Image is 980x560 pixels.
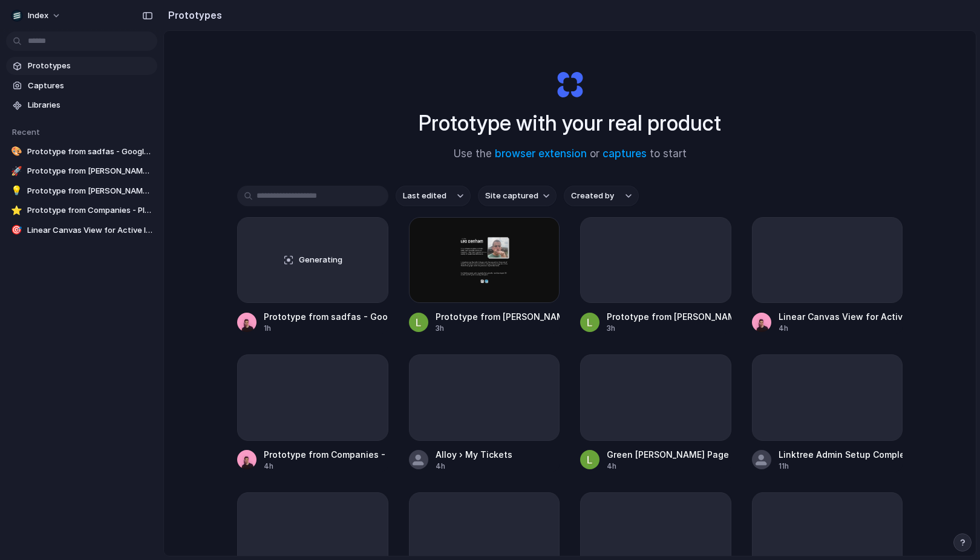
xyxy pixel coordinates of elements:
span: Index [28,10,48,22]
span: Linear Canvas View for Active Issues [27,224,152,236]
div: 4h [779,323,903,334]
div: Prototype from [PERSON_NAME] (new) [607,310,731,323]
h1: Prototype with your real product [419,107,721,139]
a: Green [PERSON_NAME] Page4h [580,354,731,471]
a: Linear Canvas View for Active Issues4h [752,217,903,334]
span: Generating [299,254,342,266]
div: Prototype from Companies - Plain [264,448,388,461]
span: Recent [12,127,40,137]
div: 3h [607,323,731,334]
a: ⭐Prototype from Companies - Plain [6,201,157,220]
span: Site captured [485,190,538,202]
a: Libraries [6,96,157,114]
div: Linear Canvas View for Active Issues [779,310,903,323]
div: ⭐ [11,204,22,217]
a: 🎨Prototype from sadfas - Google Search [6,143,157,161]
div: Alloy › My Tickets [436,448,512,461]
a: Alloy › My Tickets4h [409,354,560,471]
a: GeneratingPrototype from sadfas - Google Search1h [237,217,388,334]
span: Use the or to start [454,146,687,162]
span: Created by [571,190,614,202]
a: Linktree Admin Setup Completion11h [752,354,903,471]
div: Green [PERSON_NAME] Page [607,448,729,461]
a: captures [603,148,647,160]
span: Prototype from sadfas - Google Search [27,146,152,158]
span: Libraries [28,99,152,111]
span: Prototype from [PERSON_NAME] (new) [27,185,152,197]
div: 4h [436,461,512,472]
button: Index [6,6,67,25]
span: Prototypes [28,60,152,72]
div: Linktree Admin Setup Completion [779,448,903,461]
a: Prototype from Leo Denham WebsitePrototype from [PERSON_NAME] Website3h [409,217,560,334]
div: 4h [607,461,729,472]
div: 🎯 [11,224,22,236]
span: Captures [28,80,152,92]
div: 🎨 [11,146,22,158]
a: 🎯Linear Canvas View for Active Issues [6,221,157,239]
a: Prototypes [6,57,157,75]
a: Prototype from Companies - Plain4h [237,354,388,471]
h2: Prototypes [163,8,222,22]
a: Prototype from [PERSON_NAME] (new)3h [580,217,731,334]
div: 💡 [11,185,22,197]
div: 3h [436,323,560,334]
div: Prototype from [PERSON_NAME] Website [436,310,560,323]
div: Prototype from sadfas - Google Search [264,310,388,323]
a: browser extension [495,148,587,160]
div: 11h [779,461,903,472]
button: Site captured [478,186,557,206]
div: 🚀 [11,165,22,177]
div: 1h [264,323,388,334]
a: 💡Prototype from [PERSON_NAME] (new) [6,182,157,200]
button: Last edited [396,186,471,206]
div: 4h [264,461,388,472]
a: 🚀Prototype from [PERSON_NAME] Website [6,162,157,180]
span: Prototype from [PERSON_NAME] Website [27,165,152,177]
span: Prototype from Companies - Plain [27,204,152,217]
span: Last edited [403,190,446,202]
button: Created by [564,186,639,206]
a: Captures [6,77,157,95]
